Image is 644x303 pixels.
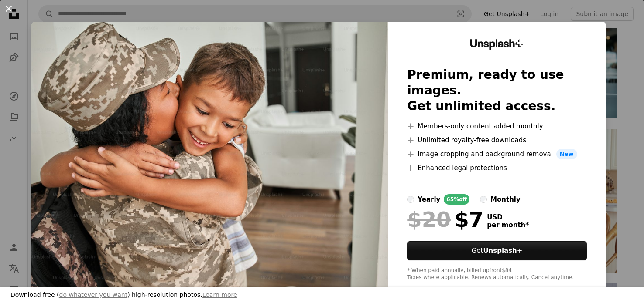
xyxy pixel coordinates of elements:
li: Image cropping and background removal [407,149,586,159]
h3: Download free ( ) high-resolution photos. [10,291,237,300]
a: do whatever you want [59,291,128,298]
button: GetUnsplash+ [407,241,586,260]
li: Unlimited royalty-free downloads [407,135,586,145]
h2: Premium, ready to use images. Get unlimited access. [407,67,586,114]
li: Members-only content added monthly [407,121,586,131]
input: monthly [480,196,487,203]
a: Learn more [202,291,237,298]
li: Enhanced legal protections [407,163,586,173]
div: 65% off [444,194,469,205]
div: yearly [418,194,440,205]
input: yearly65%off [407,196,414,203]
span: USD [487,213,529,221]
strong: Unsplash+ [483,247,522,255]
span: $20 [407,208,451,231]
span: New [556,149,577,159]
div: * When paid annually, billed upfront $84 Taxes where applicable. Renews automatically. Cancel any... [407,267,586,281]
div: monthly [490,194,521,205]
div: $7 [407,208,483,231]
span: per month * [487,221,529,229]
